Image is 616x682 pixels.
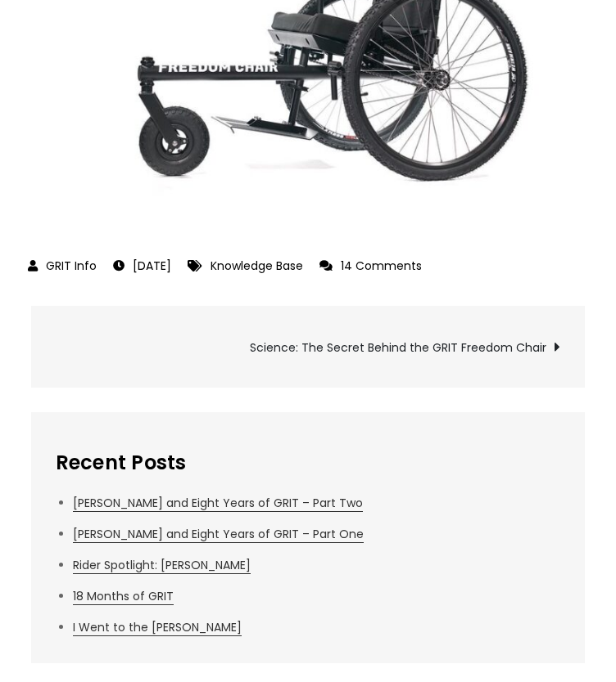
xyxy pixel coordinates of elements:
[73,619,242,636] a: I Went to the [PERSON_NAME]
[133,258,171,274] time: [DATE]
[31,306,586,388] nav: Posts
[211,258,303,274] a: Knowledge Base
[113,258,171,274] a: [DATE]
[73,557,251,574] a: Rider Spotlight: [PERSON_NAME]
[319,258,422,274] a: 14 Comments
[73,526,364,543] a: [PERSON_NAME] and Eight Years of GRIT – Part One
[56,334,561,359] a: Science: The Secret Behind the GRIT Freedom Chair￼
[73,588,174,605] a: 18 Months of GRIT
[56,450,561,475] h2: Recent Posts
[28,258,97,274] a: GRIT Info
[73,495,363,512] a: [PERSON_NAME] and Eight Years of GRIT – Part Two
